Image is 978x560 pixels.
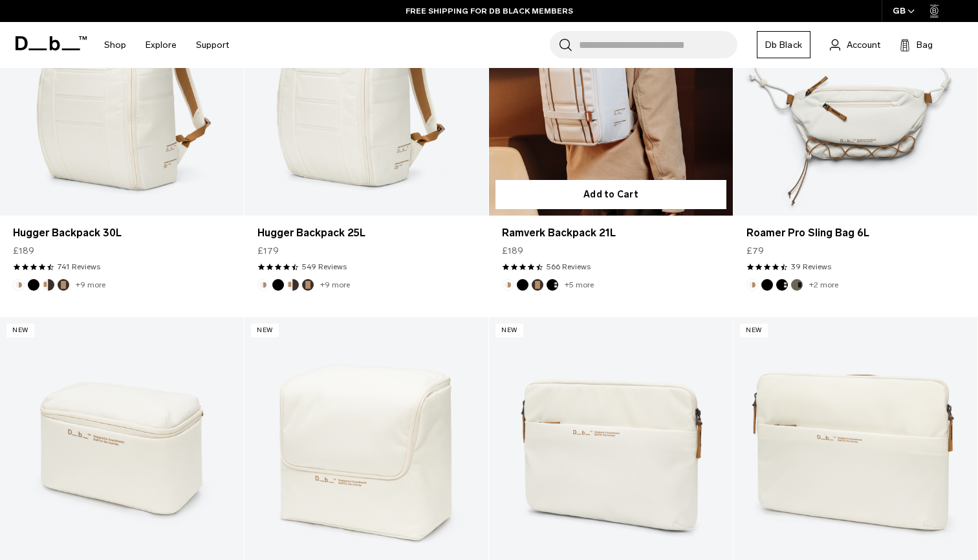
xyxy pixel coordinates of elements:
a: 566 reviews [547,261,591,273]
button: Oatmilk [13,279,25,291]
button: Cappuccino [287,279,299,291]
a: Ramverk Backpack 21L [502,225,720,241]
a: Hugger Backpack 30L [13,225,231,241]
p: New [740,324,768,337]
button: Oatmilk [502,279,514,291]
span: Bag [917,38,933,52]
button: Charcoal Grey [776,279,788,291]
a: Roamer Pro Sling Bag 6L [746,225,964,241]
span: £179 [257,244,279,258]
button: Oatmilk [257,279,269,291]
button: Add to Cart [495,180,726,209]
a: FREE SHIPPING FOR DB BLACK MEMBERS [406,5,573,17]
p: New [251,324,279,337]
a: Support [196,22,229,68]
a: 549 reviews [302,261,347,273]
button: Black Out [517,279,528,291]
a: +2 more [809,280,838,289]
nav: Main Navigation [94,22,239,68]
a: +5 more [565,280,594,289]
button: Cappuccino [43,279,54,291]
a: Shop [104,22,126,68]
span: Account [847,38,880,52]
button: Charcoal Grey [547,279,558,291]
a: Account [830,37,880,52]
a: Hugger Backpack 25L [257,225,475,241]
a: +9 more [320,280,350,289]
span: £189 [13,244,34,258]
button: Black Out [28,279,39,291]
span: £79 [746,244,764,258]
a: Explore [146,22,177,68]
a: 741 reviews [58,261,100,273]
span: £189 [502,244,523,258]
button: Bag [900,37,933,52]
button: Espresso [532,279,543,291]
button: Black Out [761,279,773,291]
a: 39 reviews [791,261,831,273]
p: New [495,324,523,337]
button: Forest Green [791,279,803,291]
button: Black Out [272,279,284,291]
button: Espresso [302,279,314,291]
a: Db Black [757,31,810,58]
button: Espresso [58,279,69,291]
button: Oatmilk [746,279,758,291]
a: +9 more [76,280,105,289]
p: New [6,324,34,337]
